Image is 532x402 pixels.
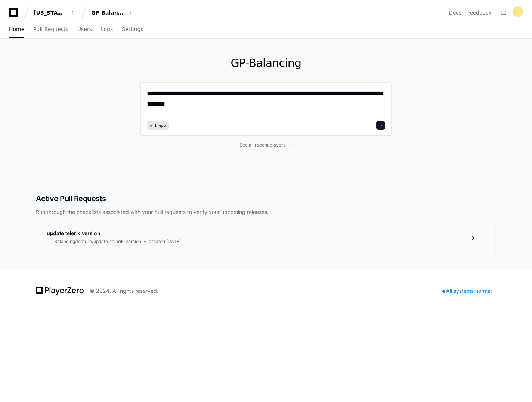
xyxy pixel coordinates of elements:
[438,286,496,296] div: All systems normal
[9,27,24,31] span: Home
[140,56,392,70] h1: GP-Balancing
[36,193,496,204] h2: Active Pull Requests
[36,208,496,216] p: Run through the checklists associated with your pull requests to verify your upcoming releases.
[31,6,78,19] button: [US_STATE] Pacific
[449,9,461,16] a: Docs
[122,21,143,38] a: Settings
[33,21,68,38] a: Pull Requests
[101,21,113,38] a: Logs
[77,27,92,31] span: Users
[101,27,113,31] span: Logs
[122,27,143,31] span: Settings
[77,21,92,38] a: Users
[47,230,100,236] span: update telerik version
[33,27,68,31] span: Pull Requests
[90,287,158,295] div: © 2024. All rights reserved.
[467,9,492,16] button: Feedback
[240,142,286,148] span: See all recent players
[9,21,24,38] a: Home
[88,6,136,19] button: GP-Balancing
[140,142,392,148] a: See all recent players
[36,222,496,254] a: update telerik versionBalancing/feature/update-telerik-versioncreated [DATE]
[34,9,66,16] div: [US_STATE] Pacific
[91,9,123,16] div: GP-Balancing
[154,123,166,128] span: 1 repo
[149,239,181,245] span: created [DATE]
[54,239,141,245] span: Balancing/feature/update-telerik-version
